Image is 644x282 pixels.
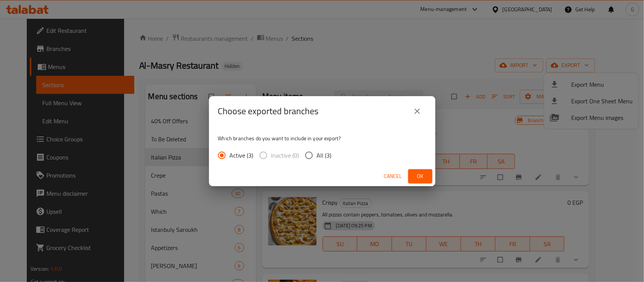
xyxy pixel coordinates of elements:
[408,169,432,183] button: Ok
[218,135,426,142] p: Which branches do you want to include in your export?
[414,172,426,181] span: Ok
[271,151,299,160] span: Inactive (0)
[317,151,332,160] span: All (3)
[218,105,319,117] h2: Choose exported branches
[381,169,405,183] button: Cancel
[230,151,254,160] span: Active (3)
[408,102,426,120] button: close
[384,172,402,181] span: Cancel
